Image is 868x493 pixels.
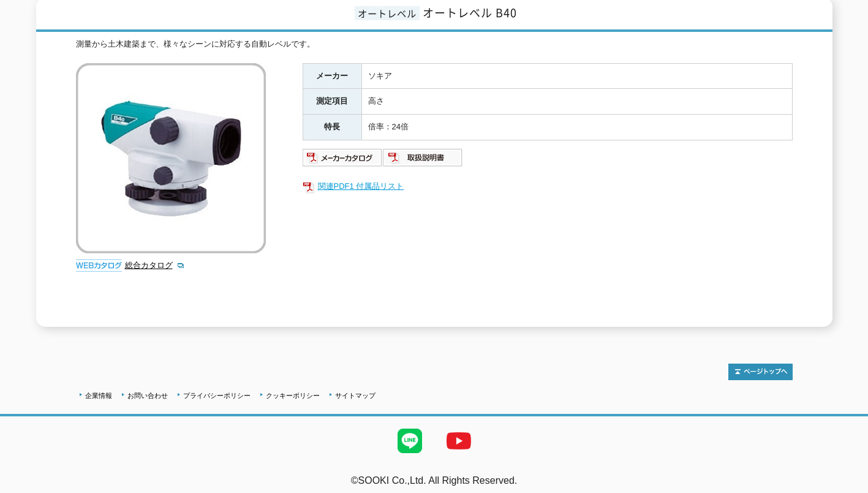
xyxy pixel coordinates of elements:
span: オートレベル B40 [423,4,517,21]
th: 測定項目 [303,89,361,115]
th: メーカー [303,63,361,89]
td: ソキア [361,63,792,89]
a: メーカーカタログ [303,156,383,165]
a: 総合カタログ [125,261,185,270]
img: LINE [385,416,434,465]
a: 企業情報 [85,392,112,399]
a: 取扱説明書 [383,156,463,165]
td: 倍率：24倍 [361,115,792,140]
img: 取扱説明書 [383,148,463,167]
img: webカタログ [76,259,122,272]
a: お問い合わせ [127,392,168,399]
img: YouTube [434,416,483,465]
img: トップページへ [728,364,793,380]
a: 関連PDF1 付属品リスト [303,178,793,194]
td: 高さ [361,89,792,115]
div: 測量から土木建築まで、様々なシーンに対応する自動レベルです。 [76,38,793,51]
a: プライバシーポリシー [183,392,251,399]
span: オートレベル [355,6,420,20]
a: クッキーポリシー [266,392,320,399]
a: サイトマップ [335,392,376,399]
th: 特長 [303,115,361,140]
img: オートレベル B40 [76,63,266,253]
img: メーカーカタログ [303,148,383,167]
